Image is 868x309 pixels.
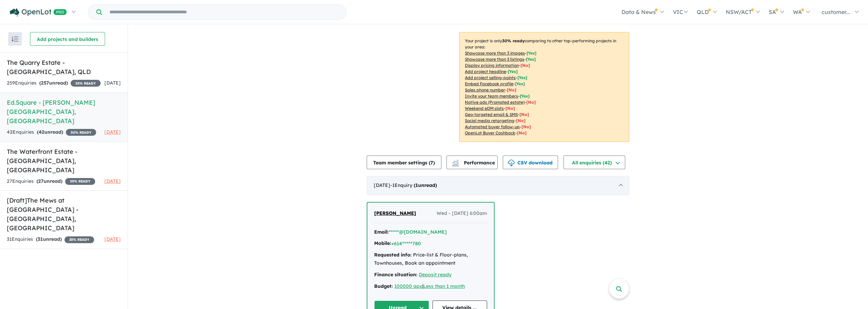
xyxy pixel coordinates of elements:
span: 35 % READY [71,80,101,87]
button: Add projects and builders [30,32,105,46]
div: 31 Enquir ies [7,235,94,244]
span: [No] [516,118,526,123]
span: 30 % READY [66,129,96,136]
input: Try estate name, suburb, builder or developer [103,5,344,19]
u: Display pricing information [465,63,519,68]
span: [No] [517,130,527,135]
strong: Email: [374,229,389,235]
u: Showcase more than 3 listings [465,57,524,62]
button: Performance [446,156,498,169]
img: line-chart.svg [452,160,458,163]
div: 259 Enquir ies [7,79,101,87]
img: download icon [508,160,515,166]
u: Add project selling-points [465,75,516,80]
span: [ Yes ] [517,75,527,80]
img: sort.svg [12,36,18,42]
span: [DATE] [104,80,121,86]
a: 100000 apx [394,283,422,289]
button: Team member settings (7) [367,156,441,169]
span: [DATE] [104,178,121,184]
span: [ Yes ] [520,93,530,99]
span: [PERSON_NAME] [374,210,416,216]
b: 30 % ready [502,38,525,43]
span: [ Yes ] [527,50,536,56]
a: Deposit ready [419,271,452,278]
span: [ Yes ] [508,69,518,74]
span: - 1 Enquir y [390,182,437,188]
div: 27 Enquir ies [7,177,95,186]
img: Openlot PRO Logo White [10,8,67,17]
strong: Mobile: [374,240,391,246]
u: Invite your team members [465,93,518,99]
span: 1 [415,182,418,188]
u: Weekend eDM slots [465,106,504,111]
strong: ( unread) [36,236,62,242]
span: [No] [505,106,515,111]
span: [No] [521,124,531,129]
span: 27 [38,178,44,184]
div: | [374,282,487,291]
u: Embed Facebook profile [465,81,513,86]
u: Add project headline [465,69,506,74]
button: All enquiries (42) [563,156,625,169]
span: Wed - [DATE] 6:00am [437,209,487,218]
span: [No] [519,112,529,117]
span: 257 [41,80,49,86]
span: [No] [526,100,536,105]
strong: ( unread) [37,129,63,135]
strong: Budget: [374,283,393,289]
strong: ( unread) [39,80,68,86]
h5: The Waterfront Estate - [GEOGRAPHIC_DATA] , [GEOGRAPHIC_DATA] [7,147,121,175]
u: OpenLot Buyer Cashback [465,130,515,135]
span: [DATE] [104,129,121,135]
strong: ( unread) [36,178,62,184]
div: [DATE] [367,176,629,195]
span: 7 [430,160,433,166]
strong: Requested info: [374,252,412,258]
u: Social media retargeting [465,118,514,123]
p: Your project is only comparing to other top-performing projects in your area: - - - - - - - - - -... [459,32,629,142]
span: [DATE] [104,236,121,242]
h5: The Quarry Estate - [GEOGRAPHIC_DATA] , QLD [7,58,121,76]
span: [ Yes ] [515,81,525,86]
u: Automated buyer follow-up [465,124,520,129]
span: 31 [38,236,43,242]
span: 35 % READY [65,178,95,185]
span: Performance [453,160,495,166]
span: 42 [39,129,44,135]
h5: Ed.Square - [PERSON_NAME][GEOGRAPHIC_DATA] , [GEOGRAPHIC_DATA] [7,98,121,126]
span: [ Yes ] [526,57,536,62]
span: [ No ] [520,63,530,68]
div: Price-list & Floor-plans, Townhouses, Book an appointment [374,251,487,267]
u: Native ads (Promoted estate) [465,100,525,105]
u: Showcase more than 3 images [465,50,525,56]
strong: Finance situation: [374,271,417,278]
a: Less than 1 month [423,283,465,289]
u: Sales phone number [465,87,505,92]
span: [ No ] [507,87,516,92]
span: 25 % READY [64,236,94,243]
div: 42 Enquir ies [7,128,96,136]
span: customer... [822,9,850,15]
strong: ( unread) [414,182,437,188]
h5: [Draft] The Mews at [GEOGRAPHIC_DATA] - [GEOGRAPHIC_DATA] , [GEOGRAPHIC_DATA] [7,196,121,233]
button: CSV download [503,156,558,169]
a: [PERSON_NAME] [374,209,416,218]
img: bar-chart.svg [452,162,459,166]
u: Geo-targeted email & SMS [465,112,518,117]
